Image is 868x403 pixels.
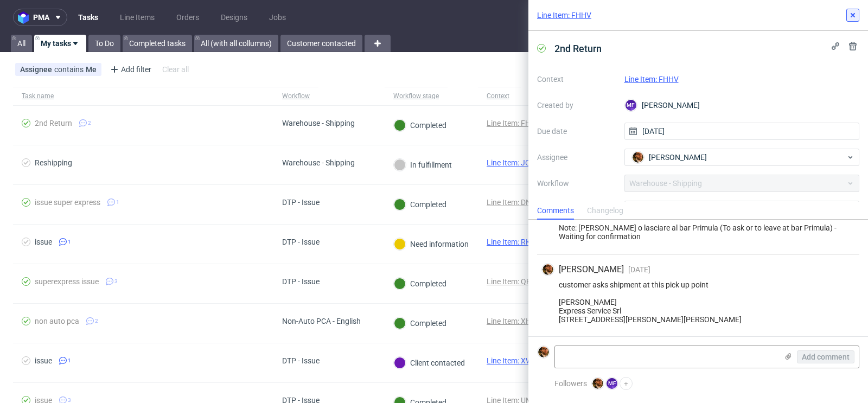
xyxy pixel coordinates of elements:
[537,73,616,86] label: Context
[34,35,86,52] a: My tasks
[68,238,71,246] span: 1
[35,317,79,325] div: non auto pca
[541,223,855,241] div: Note: [PERSON_NAME] o lasciare al bar Primula (To ask or to leave at bar Primula) - Waiting for c...
[114,277,118,286] span: 3
[214,9,254,26] a: Designs
[35,158,72,167] div: Reshipping
[95,317,98,325] span: 2
[86,65,97,74] div: Me
[538,347,549,357] img: Matteo Corsico
[537,177,616,190] label: Workflow
[282,356,320,365] div: DTP - Issue
[13,9,67,26] button: pma
[123,35,192,52] a: Completed tasks
[282,198,320,207] div: DTP - Issue
[282,277,320,286] div: DTP - Issue
[35,356,52,365] div: issue
[194,35,278,52] a: All (with all collumns)
[35,238,52,246] div: issue
[280,35,362,52] a: Customer contacted
[587,202,623,220] div: Changelog
[550,40,606,57] span: 2nd Return
[393,92,439,100] div: Workflow stage
[487,317,541,325] a: Line Item: XHHZ
[33,14,49,21] span: pma
[607,378,617,389] figcaption: MF
[170,9,206,26] a: Orders
[487,158,539,167] a: Line Item: JCZS
[537,202,574,220] div: Comments
[554,379,587,388] span: Followers
[11,35,32,52] a: All
[542,264,553,275] img: Matteo Corsico
[541,280,855,324] div: customer asks shipment at this pick up point [PERSON_NAME] Express Service Srl [STREET_ADDRESS][P...
[394,199,446,210] div: Completed
[487,356,544,365] a: Line Item: XWWU
[394,278,446,290] div: Completed
[624,97,860,114] div: [PERSON_NAME]
[624,75,679,84] a: Line Item: FHHV
[116,198,119,207] span: 1
[18,11,33,24] img: logo
[559,264,624,276] span: [PERSON_NAME]
[633,152,643,163] img: Matteo Corsico
[106,61,154,78] div: Add filter
[68,356,71,365] span: 1
[649,152,707,163] span: [PERSON_NAME]
[35,198,100,207] div: issue super express
[282,317,361,325] div: Non-Auto PCA - English
[394,357,465,369] div: Client contacted
[88,35,120,52] a: To Do
[626,100,636,111] figcaption: MF
[487,198,538,207] a: Line Item: DNFI
[394,119,446,131] div: Completed
[22,92,265,101] span: Task name
[282,92,310,100] div: Workflow
[487,238,542,246] a: Line Item: RKWK
[160,62,191,77] div: Clear all
[592,378,603,389] img: Matteo Corsico
[113,9,161,26] a: Line Items
[282,119,355,127] div: Warehouse - Shipping
[72,9,105,26] a: Tasks
[282,238,320,246] div: DTP - Issue
[620,377,633,390] button: +
[282,158,355,167] div: Warehouse - Shipping
[537,151,616,164] label: Assignee
[394,317,446,329] div: Completed
[394,238,469,250] div: Need information
[88,119,91,127] span: 2
[537,99,616,112] label: Created by
[487,92,513,100] div: Context
[35,277,99,286] div: superexpress issue
[628,265,650,274] span: [DATE]
[35,119,72,127] div: 2nd Return
[394,159,452,171] div: In fulfillment
[20,65,54,74] span: Assignee
[263,9,292,26] a: Jobs
[54,65,86,74] span: contains
[537,10,591,21] a: Line Item: FHHV
[487,119,541,127] a: Line Item: FHHV
[537,125,616,138] label: Due date
[487,277,540,286] a: Line Item: QRXT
